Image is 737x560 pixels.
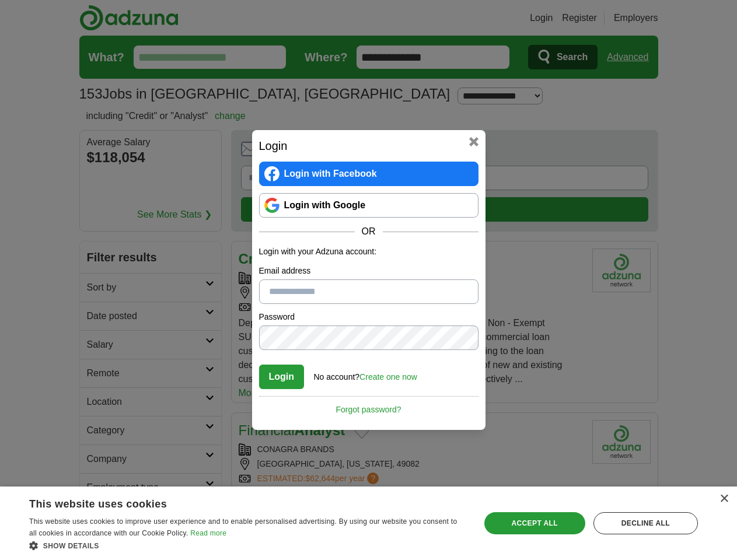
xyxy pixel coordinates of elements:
span: This website uses cookies to improve user experience and to enable personalised advertising. By u... [29,517,457,537]
div: No account? [314,364,417,383]
div: Accept all [484,512,585,534]
div: Show details [29,540,466,551]
p: Login with your Adzuna account: [259,246,478,258]
div: This website uses cookies [29,494,437,511]
a: Read more, opens a new window [190,529,226,537]
a: Create one now [359,372,417,381]
label: Password [259,311,478,323]
label: Email address [259,265,478,277]
div: Decline all [593,512,698,534]
button: Login [259,365,305,389]
span: OR [355,225,383,239]
span: Show details [43,542,99,550]
h2: Login [259,137,478,155]
a: Forgot password? [259,396,478,416]
a: Login with Google [259,193,478,218]
div: Close [719,495,728,503]
a: Login with Facebook [259,162,478,186]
